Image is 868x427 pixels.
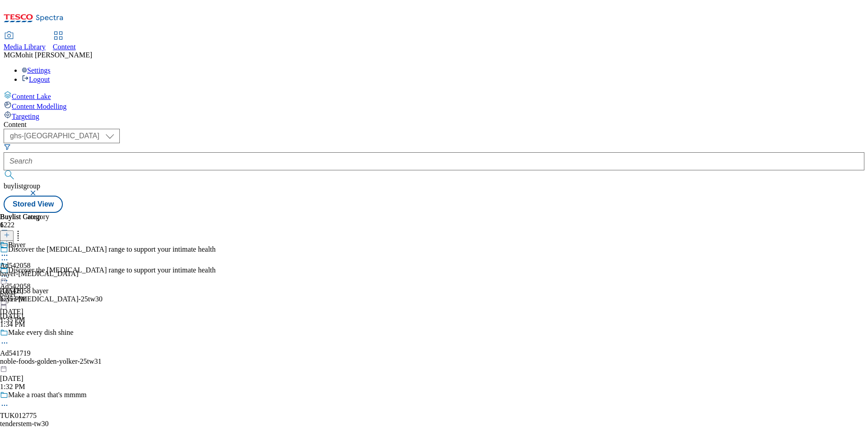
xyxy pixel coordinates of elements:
[4,51,15,59] span: MG
[22,75,50,83] a: Logout
[8,241,25,249] div: Bayer
[4,196,63,213] button: Stored View
[15,51,92,59] span: Mohit [PERSON_NAME]
[4,43,46,51] span: Media Library
[12,113,39,120] span: Targeting
[8,266,216,274] div: Discover the [MEDICAL_DATA] range to support your intimate health
[53,43,76,51] span: Content
[22,66,51,74] a: Settings
[8,391,87,399] div: Make a roast that's mmmm
[12,93,51,100] span: Content Lake
[8,245,216,253] div: Discover the [MEDICAL_DATA] range to support your intimate health
[4,111,864,121] a: Targeting
[4,91,864,101] a: Content Lake
[4,101,864,111] a: Content Modelling
[12,103,66,110] span: Content Modelling
[8,328,73,337] div: Make every dish shine
[4,152,864,170] input: Search
[4,143,11,150] svg: Search Filters
[4,32,46,51] a: Media Library
[53,32,76,51] a: Content
[4,182,40,190] span: buylistgroup
[4,121,864,129] div: Content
